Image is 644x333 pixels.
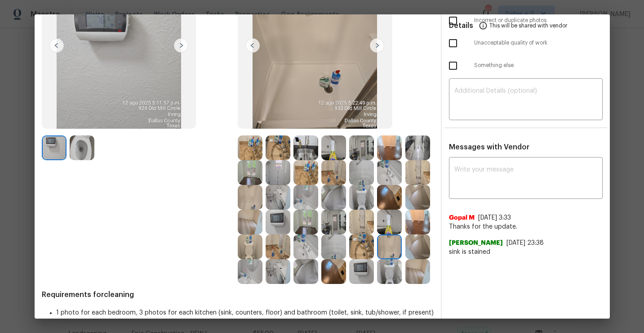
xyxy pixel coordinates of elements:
img: left-chevron-button-url [245,38,260,53]
span: Requirements for cleaning [42,290,434,299]
li: 1 photo for each bedroom, 3 photos for each kitchen (sink, counters, floor) and bathroom (toilet,... [56,308,434,317]
span: Something else [474,62,603,69]
img: left-chevron-button-url [49,38,64,53]
div: Unacceptable quality of work [442,32,610,54]
span: Gopal M [449,213,475,222]
span: Thanks for the update. [449,222,603,231]
span: This will be shared with vendor [489,14,567,36]
span: [DATE] 3:33 [478,215,511,221]
img: right-chevron-button-url [370,38,384,53]
span: sink is stained [449,247,603,256]
span: Unacceptable quality of work [474,39,603,47]
span: [PERSON_NAME] [449,238,503,247]
span: Messages with Vendor [449,144,529,151]
img: right-chevron-button-url [174,38,188,53]
li: 1 photo of thermostat and 1 photo of top of fridge (if present) [56,317,434,326]
div: Something else [442,54,610,77]
span: [DATE] 23:38 [506,240,544,246]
